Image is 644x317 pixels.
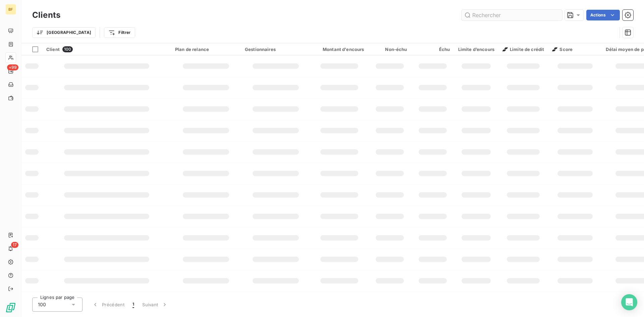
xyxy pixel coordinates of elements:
span: 100 [38,301,46,308]
div: Plan de relance [175,47,237,52]
span: 17 [11,242,18,248]
div: Limite d’encours [458,47,494,52]
button: Précédent [88,298,128,312]
div: Échu [415,47,450,52]
div: Montant d'encours [315,47,364,52]
span: Limite de crédit [502,47,544,52]
div: BF [5,4,16,15]
div: Non-échu [372,47,407,52]
h3: Clients [32,9,60,21]
span: +99 [7,64,18,70]
button: Actions [586,10,620,20]
div: Gestionnaires [245,47,307,52]
button: Suivant [138,298,172,312]
div: Open Intercom Messenger [621,294,637,310]
button: Filtrer [104,27,135,38]
span: Score [552,47,573,52]
span: 100 [62,46,73,52]
img: Logo LeanPay [5,302,16,313]
button: [GEOGRAPHIC_DATA] [32,27,96,38]
input: Rechercher [462,10,562,20]
span: 1 [132,301,134,308]
button: 1 [128,298,138,312]
span: Client [46,47,60,52]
